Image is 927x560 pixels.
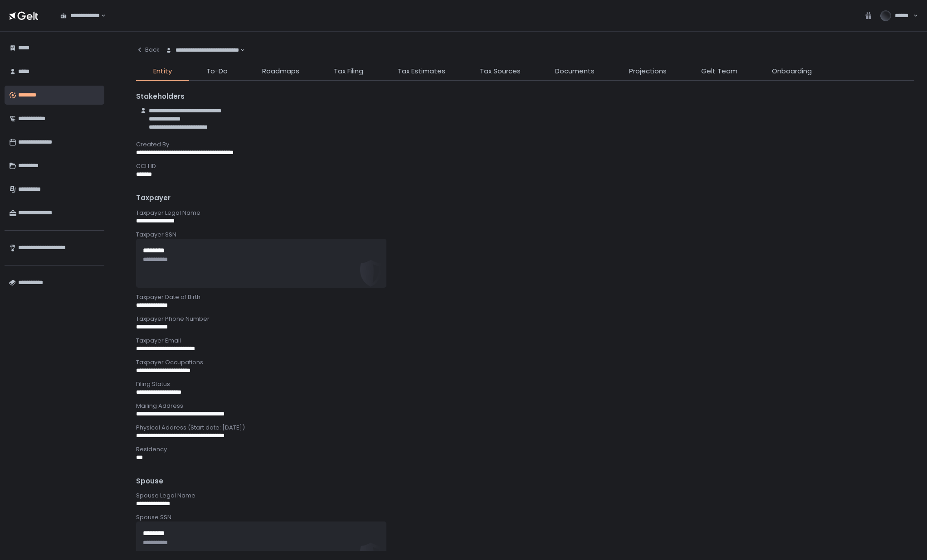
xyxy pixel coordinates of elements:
[555,66,595,77] span: Documents
[136,41,160,59] button: Back
[136,293,914,301] div: Taxpayer Date of Birth
[136,445,914,454] div: Residency
[54,6,106,25] div: Search for option
[334,66,363,77] span: Tax Filing
[398,66,445,77] span: Tax Estimates
[772,66,812,77] span: Onboarding
[136,476,914,487] div: Spouse
[136,402,914,410] div: Mailing Address
[136,46,160,54] div: Back
[136,380,914,388] div: Filing Status
[136,492,914,500] div: Spouse Legal Name
[239,46,239,55] input: Search for option
[136,358,914,367] div: Taxpayer Occupations
[136,424,914,432] div: Physical Address (Start date: [DATE])
[136,140,914,149] div: Created By
[480,66,521,77] span: Tax Sources
[206,66,228,77] span: To-Do
[136,193,914,203] div: Taxpayer
[262,66,299,77] span: Roadmaps
[100,11,100,20] input: Search for option
[136,209,914,217] div: Taxpayer Legal Name
[160,41,245,60] div: Search for option
[136,315,914,323] div: Taxpayer Phone Number
[136,162,914,170] div: CCH ID
[136,92,914,102] div: Stakeholders
[136,337,914,345] div: Taxpayer Email
[701,66,737,77] span: Gelt Team
[136,231,914,239] div: Taxpayer SSN
[629,66,667,77] span: Projections
[153,66,172,77] span: Entity
[136,513,914,521] div: Spouse SSN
